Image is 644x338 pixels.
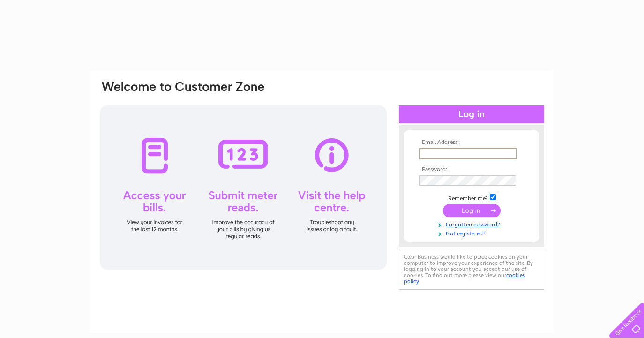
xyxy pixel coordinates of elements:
[404,272,525,285] a: cookies policy
[417,193,526,202] td: Remember me?
[419,228,526,237] a: Not registered?
[419,219,526,228] a: Forgotten password?
[417,139,526,146] th: Email Address:
[443,204,501,217] input: Submit
[399,249,544,290] div: Clear Business would like to place cookies on your computer to improve your experience of the sit...
[417,166,526,173] th: Password:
